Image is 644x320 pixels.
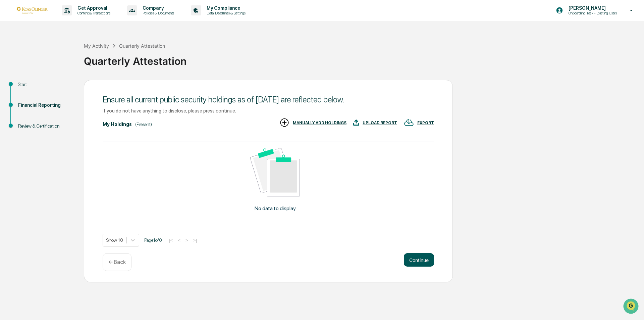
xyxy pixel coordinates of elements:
div: Ensure all current public security holdings as of [DATE] are reflected below. [103,95,434,104]
div: 🖐️ [7,85,12,91]
button: < [176,237,182,243]
div: We're available if you need us! [23,58,85,63]
p: Onboarding Task - Existing Users [563,11,620,15]
img: 1746055101610-c473b297-6a78-478c-a979-82029cc54cd1 [7,51,19,63]
div: My Holdings [103,122,132,127]
img: MANUALLY ADD HOLDINGS [279,118,289,128]
p: ← Back [108,259,126,265]
span: Data Lookup [13,97,42,104]
div: UPLOAD REPORT [363,121,397,125]
a: 🔎Data Lookup [4,95,45,107]
div: Financial Reporting [18,102,73,109]
div: 🔎 [7,98,12,103]
p: Data, Deadlines & Settings [201,11,249,15]
p: My Compliance [201,5,249,11]
button: > [183,237,190,243]
button: |< [167,237,175,243]
p: Policies & Documents [137,11,177,15]
img: logo [16,7,48,13]
p: [PERSON_NAME] [563,5,620,11]
button: Continue [404,253,434,267]
div: 🗄️ [49,85,54,91]
div: EXPORT [417,121,434,125]
span: Attestations [55,85,83,91]
div: My Activity [84,43,109,49]
div: Review & Certification [18,123,73,130]
a: 🗄️Attestations [46,82,86,94]
button: >| [191,237,199,243]
span: Pylon [67,114,81,119]
div: Quarterly Attestation [84,50,641,67]
p: Company [137,5,177,11]
div: MANUALLY ADD HOLDINGS [293,121,346,125]
div: Start [18,81,73,88]
span: Preclearance [13,85,43,91]
p: No data to display [255,205,296,212]
img: No data [250,148,300,197]
div: (Present) [135,122,152,127]
p: How can we help? [7,14,122,25]
span: Page 1 of 0 [144,237,162,243]
p: Content & Transactions [72,11,114,15]
button: Start new chat [114,53,122,61]
a: Powered byPylon [47,113,81,119]
div: Quarterly Attestation [119,43,165,49]
a: 🖐️Preclearance [4,82,46,94]
img: UPLOAD REPORT [353,118,359,128]
iframe: Open customer support [623,298,641,316]
p: Get Approval [72,5,114,11]
div: Start new chat [23,51,110,58]
img: EXPORT [404,118,414,128]
div: If you do not have anything to disclose, please press continue. [103,108,434,113]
